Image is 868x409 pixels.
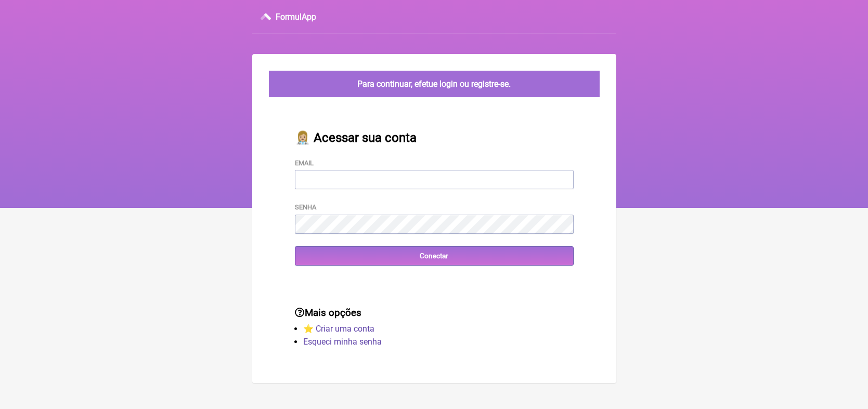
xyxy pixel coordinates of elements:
[303,324,374,334] a: ⭐️ Criar uma conta
[295,159,314,167] label: Email
[295,203,316,211] label: Senha
[295,307,574,319] h3: Mais opções
[276,12,316,22] h3: FormulApp
[295,246,574,266] input: Conectar
[295,130,574,145] h2: 👩🏼‍⚕️ Acessar sua conta
[269,71,600,97] div: Para continuar, efetue login ou registre-se.
[303,337,382,347] a: Esqueci minha senha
